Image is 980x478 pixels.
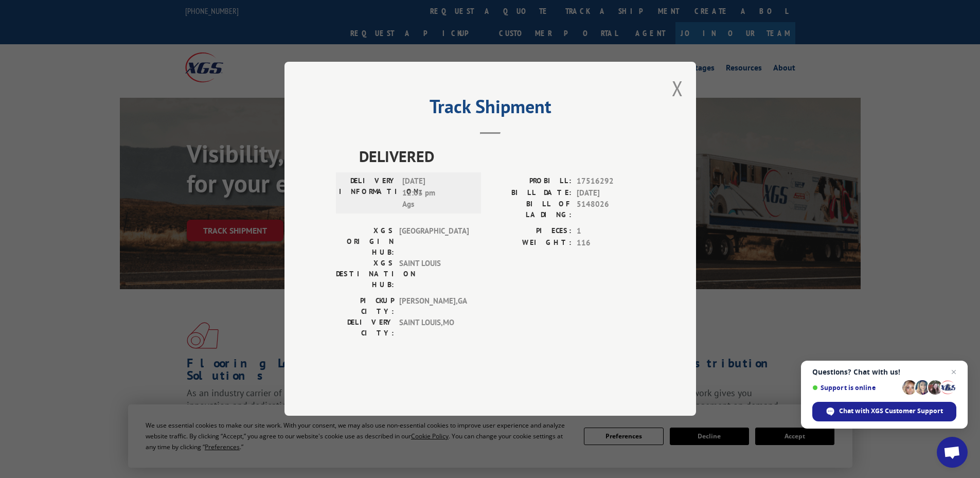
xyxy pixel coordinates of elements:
[672,75,683,102] button: Close modal
[336,226,394,258] label: XGS ORIGIN HUB:
[402,176,472,211] span: [DATE] 12:03 pm Ags
[490,237,572,249] label: WEIGHT:
[577,187,645,199] span: [DATE]
[490,176,572,188] label: PROBILL:
[399,317,469,339] span: SAINT LOUIS , MO
[937,437,968,468] a: Open chat
[490,187,572,199] label: BILL DATE:
[812,384,899,392] span: Support is online
[812,402,956,421] span: Chat with XGS Customer Support
[490,226,572,238] label: PIECES:
[399,296,469,317] span: [PERSON_NAME] , GA
[399,226,469,258] span: [GEOGRAPHIC_DATA]
[336,258,394,291] label: XGS DESTINATION HUB:
[577,237,645,249] span: 116
[577,226,645,238] span: 1
[839,406,943,416] span: Chat with XGS Customer Support
[359,145,645,168] span: DELIVERED
[490,199,572,221] label: BILL OF LADING:
[336,99,645,119] h2: Track Shipment
[336,317,394,339] label: DELIVERY CITY:
[577,176,645,188] span: 17516292
[339,176,397,211] label: DELIVERY INFORMATION:
[399,258,469,291] span: SAINT LOUIS
[577,199,645,221] span: 5148026
[812,368,956,376] span: Questions? Chat with us!
[336,296,394,317] label: PICKUP CITY:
